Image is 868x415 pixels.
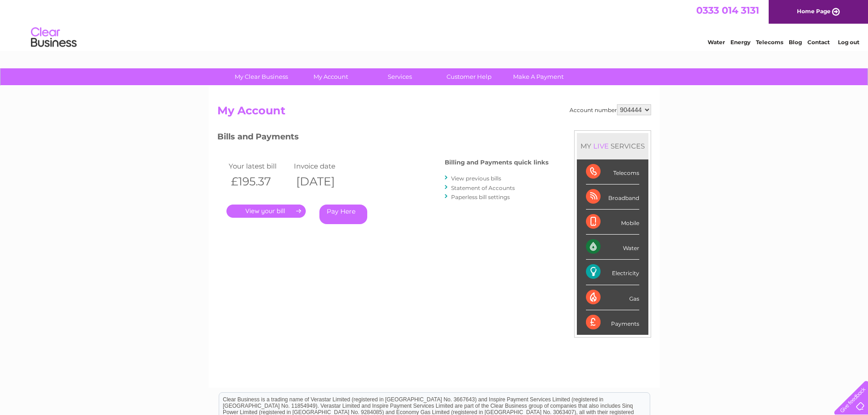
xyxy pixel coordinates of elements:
[570,104,651,115] div: Account number
[586,235,639,260] div: Water
[756,39,783,46] a: Telecoms
[226,172,292,191] th: £195.37
[586,285,639,310] div: Gas
[451,175,501,182] a: View previous bills
[226,205,306,218] a: .
[577,133,648,159] div: MY SERVICES
[586,310,639,335] div: Payments
[807,39,830,46] a: Contact
[586,184,639,210] div: Broadband
[708,39,725,46] a: Water
[586,210,639,235] div: Mobile
[217,130,549,146] h3: Bills and Payments
[362,68,437,85] a: Services
[586,260,639,285] div: Electricity
[219,5,650,44] div: Clear Business is a trading name of Verastar Limited (registered in [GEOGRAPHIC_DATA] No. 3667643...
[838,39,859,46] a: Log out
[789,39,802,46] a: Blog
[293,68,368,85] a: My Account
[586,159,639,184] div: Telecoms
[319,205,367,224] a: Pay Here
[217,104,651,122] h2: My Account
[696,5,759,16] a: 0333 014 3131
[451,194,510,200] a: Paperless bill settings
[501,68,576,85] a: Make A Payment
[451,184,515,191] a: Statement of Accounts
[445,159,549,166] h4: Billing and Payments quick links
[292,160,357,172] td: Invoice date
[730,39,750,46] a: Energy
[31,24,77,51] img: logo.png
[224,68,299,85] a: My Clear Business
[292,172,357,191] th: [DATE]
[431,68,507,85] a: Customer Help
[591,142,611,150] div: LIVE
[226,160,292,172] td: Your latest bill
